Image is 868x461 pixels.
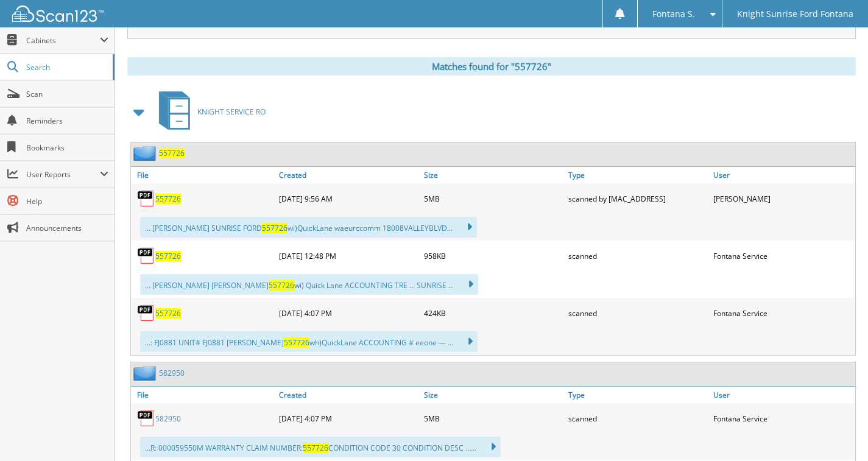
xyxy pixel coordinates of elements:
[155,413,181,424] a: 582950
[26,143,108,153] span: Bookmarks
[140,331,478,352] div: ...: FJ0881 UNIT# FJ0881 [PERSON_NAME] wh)QuickLane ACCOUNTING # eeone — ...
[276,301,421,325] div: [DATE] 4:07 PM
[710,301,855,325] div: Fontana Service
[276,387,421,403] a: Created
[565,244,710,268] div: scanned
[710,387,855,403] a: User
[710,167,855,183] a: User
[155,251,181,261] a: 557726
[710,244,855,268] div: Fontana Service
[26,116,108,126] span: Reminders
[276,406,421,431] div: [DATE] 4:07 PM
[303,443,328,453] span: 557726
[421,167,566,183] a: Size
[140,217,477,238] div: ... [PERSON_NAME] SUNRISE FORD wi)QuickLane waeurccomm 18008VALLEYBLVD...
[421,186,566,211] div: 5MB
[26,196,108,206] span: Help
[421,301,566,325] div: 424KB
[137,189,155,208] img: PDF.png
[262,223,288,233] span: 557726
[127,57,856,76] div: Matches found for "557726"
[421,406,566,431] div: 5MB
[26,169,100,180] span: User Reports
[159,148,185,158] a: 557726
[565,387,710,403] a: Type
[737,10,853,18] span: Knight Sunrise Ford Fontana
[197,107,266,117] span: KNIGHT SERVICE RO
[137,409,155,428] img: PDF.png
[133,146,159,161] img: folder2.png
[276,167,421,183] a: Created
[152,88,266,136] a: KNIGHT SERVICE RO
[269,280,294,290] span: 557726
[26,89,108,99] span: Scan
[26,223,108,233] span: Announcements
[137,247,155,265] img: PDF.png
[565,186,710,211] div: scanned by [MAC_ADDRESS]
[652,10,695,18] span: Fontana S.
[710,186,855,211] div: [PERSON_NAME]
[276,186,421,211] div: [DATE] 9:56 AM
[26,35,100,46] span: Cabinets
[565,167,710,183] a: Type
[159,368,185,378] a: 582950
[131,167,276,183] a: File
[140,274,478,295] div: ... [PERSON_NAME] [PERSON_NAME] wi) Quick Lane ACCOUNTING TRE ... SUNRISE ...
[565,301,710,325] div: scanned
[140,437,501,457] div: ...R: 000059550M WARRANTY CLAIM NUMBER: CONDITION CODE 30 CONDITION DESC ......
[155,308,181,318] a: 557726
[276,244,421,268] div: [DATE] 12:48 PM
[155,194,181,204] a: 557726
[12,5,104,22] img: scan123-logo-white.svg
[137,304,155,322] img: PDF.png
[421,244,566,268] div: 958KB
[421,387,566,403] a: Size
[131,387,276,403] a: File
[133,365,159,381] img: folder2.png
[710,406,855,431] div: Fontana Service
[565,406,710,431] div: scanned
[26,62,107,72] span: Search
[284,337,309,348] span: 557726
